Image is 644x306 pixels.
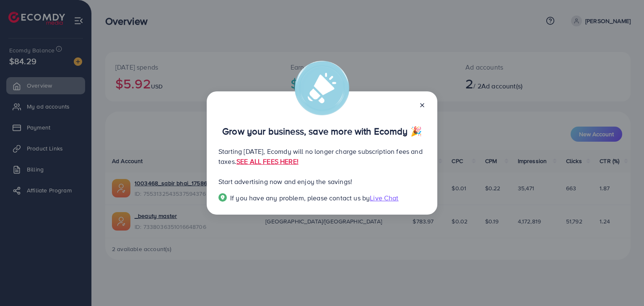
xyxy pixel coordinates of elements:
[218,126,426,136] p: Grow your business, save more with Ecomdy 🎉
[218,176,426,187] p: Start advertising now and enjoy the savings!
[370,193,398,202] span: Live Chat
[236,157,299,166] a: SEE ALL FEES HERE!
[230,193,370,202] span: If you have any problem, please contact us by
[295,61,349,115] img: alert
[218,193,227,202] img: Popup guide
[218,146,426,166] p: Starting [DATE], Ecomdy will no longer charge subscription fees and taxes.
